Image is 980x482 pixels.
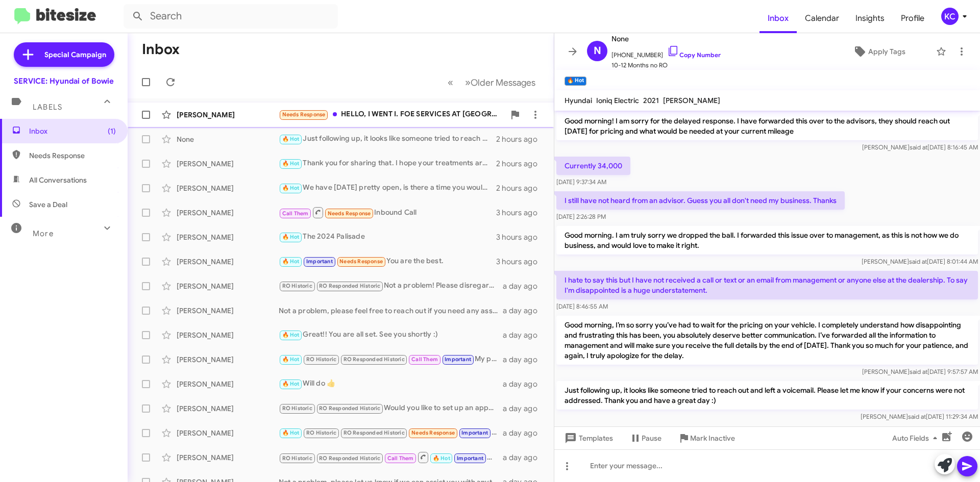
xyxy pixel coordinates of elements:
[642,429,661,447] span: Pause
[177,159,279,169] div: [PERSON_NAME]
[282,455,312,462] span: RO Historic
[344,356,405,363] span: RO Responded Historic
[861,413,978,420] span: [PERSON_NAME] [DATE] 11:29:34 AM
[177,306,279,316] div: [PERSON_NAME]
[29,150,116,161] span: Needs Response
[503,428,546,438] div: a day ago
[177,257,279,267] div: [PERSON_NAME]
[177,330,279,340] div: [PERSON_NAME]
[29,175,87,185] span: All Conversations
[448,76,453,89] span: «
[503,281,546,291] div: a day ago
[142,41,180,58] h1: Inbox
[503,379,546,389] div: a day ago
[387,455,414,462] span: Call Them
[279,402,503,414] div: Would you like to set up an appointment? I could assist you with that.
[282,185,300,191] span: 🔥 Hot
[759,4,797,33] span: Inbox
[457,455,483,462] span: Important
[279,306,503,316] div: Not a problem, please feel free to reach out if you need any assistance.
[177,354,279,365] div: [PERSON_NAME]
[496,257,546,267] div: 3 hours ago
[594,43,601,59] span: N
[442,72,542,93] nav: Page navigation example
[306,258,333,265] span: Important
[556,316,978,365] p: Good morning, I’m so sorry you’ve had to wait for the pricing on your vehicle. I completely under...
[868,42,905,61] span: Apply Tags
[282,380,300,387] span: 🔥 Hot
[279,329,503,341] div: Great!! You are all set. See you shortly :)
[177,281,279,291] div: [PERSON_NAME]
[503,452,546,463] div: a day ago
[279,353,503,365] div: My pleasure!
[933,8,969,25] button: KC
[306,429,336,436] span: RO Historic
[503,330,546,340] div: a day ago
[282,258,300,265] span: 🔥 Hot
[565,96,592,105] span: Hyundai
[279,109,505,120] div: HELLO, I WENT I. FOE SERVICES AT [GEOGRAPHIC_DATA] AND THEY TOLD ME 8000 MILES..
[282,160,300,167] span: 🔥 Hot
[862,368,978,375] span: [PERSON_NAME] [DATE] 9:57:57 AM
[177,379,279,389] div: [PERSON_NAME]
[941,8,959,25] div: KC
[279,427,503,439] div: Great!
[910,368,927,375] span: said at
[496,183,546,193] div: 2 hours ago
[279,378,503,390] div: Will do 👍
[565,77,586,86] small: 🔥 Hot
[279,133,496,145] div: Just following up, it looks like someone tried to reach out and left a voicemail. Please let me k...
[319,455,380,462] span: RO Responded Historic
[411,356,438,363] span: Call Them
[847,4,893,33] a: Insights
[328,210,371,217] span: Needs Response
[177,403,279,414] div: [PERSON_NAME]
[611,60,721,70] span: 10-12 Months no RO
[282,111,326,118] span: Needs Response
[319,405,380,412] span: RO Responded Historic
[279,256,496,267] div: You are the best.
[411,429,455,436] span: Needs Response
[862,258,978,265] span: [PERSON_NAME] [DATE] 8:01:44 AM
[108,126,116,136] span: (1)
[279,231,496,243] div: The 2024 Palisade
[909,258,927,265] span: said at
[177,428,279,438] div: [PERSON_NAME]
[893,4,933,33] span: Profile
[556,213,606,220] span: [DATE] 2:26:28 PM
[177,208,279,218] div: [PERSON_NAME]
[282,405,312,412] span: RO Historic
[496,159,546,169] div: 2 hours ago
[14,76,114,86] div: SERVICE: Hyundai of Bowie
[279,206,496,219] div: Inbound Call
[282,429,300,436] span: 🔥 Hot
[282,210,309,217] span: Call Them
[496,208,546,218] div: 3 hours ago
[177,110,279,120] div: [PERSON_NAME]
[279,182,496,194] div: We have [DATE] pretty open, is there a time you would prefer? Also would you be waiting with the ...
[33,103,62,112] span: Labels
[556,271,978,299] p: I hate to say this but I have not received a call or text or an email from management or anyone e...
[826,42,931,61] button: Apply Tags
[908,413,926,420] span: said at
[562,429,613,447] span: Templates
[496,232,546,242] div: 3 hours ago
[556,157,630,175] p: Currently 34,000
[177,232,279,242] div: [PERSON_NAME]
[465,76,471,89] span: »
[282,283,312,289] span: RO Historic
[279,158,496,169] div: Thank you for sharing that. I hope your treatments are going as well as possible. I understand th...
[471,77,535,88] span: Older Messages
[44,49,106,60] span: Special Campaign
[797,4,847,33] a: Calendar
[556,302,608,310] span: [DATE] 8:46:55 AM
[556,226,978,255] p: Good morning. I am truly sorry we dropped the ball. I forwarded this issue over to management, as...
[503,403,546,414] div: a day ago
[461,429,488,436] span: Important
[596,96,639,105] span: Ioniq Electric
[29,126,116,136] span: Inbox
[556,381,978,410] p: Just following up, it looks like someone tried to reach out and left a voicemail. Please let me k...
[14,42,114,67] a: Special Campaign
[282,136,300,142] span: 🔥 Hot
